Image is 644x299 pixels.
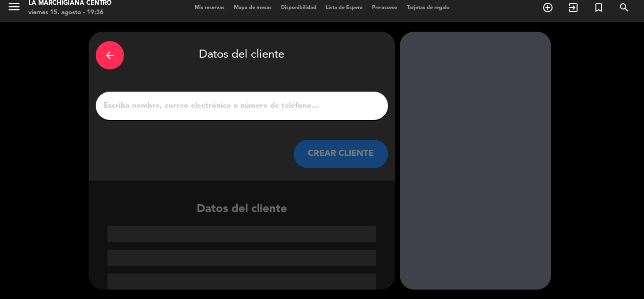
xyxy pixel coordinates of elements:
span: Lista de Espera [321,5,367,10]
div: Datos del cliente [96,39,388,72]
i: add_circle_outline [542,2,553,13]
i: search [619,2,630,13]
div: viernes 15. agosto - 19:36 [28,8,112,17]
input: Escriba nombre, correo electrónico o número de teléfono... [103,99,381,112]
span: Mis reservas [190,5,229,10]
span: Mapa de mesas [229,5,276,10]
div: Datos del cliente [89,200,395,290]
span: Tarjetas de regalo [402,5,454,10]
i: arrow_back [104,50,116,61]
span: Disponibilidad [276,5,321,10]
i: turned_in_not [593,2,604,13]
i: exit_to_app [568,2,579,13]
button: CREAR CLIENTE [294,140,388,168]
span: Pre-acceso [367,5,402,10]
